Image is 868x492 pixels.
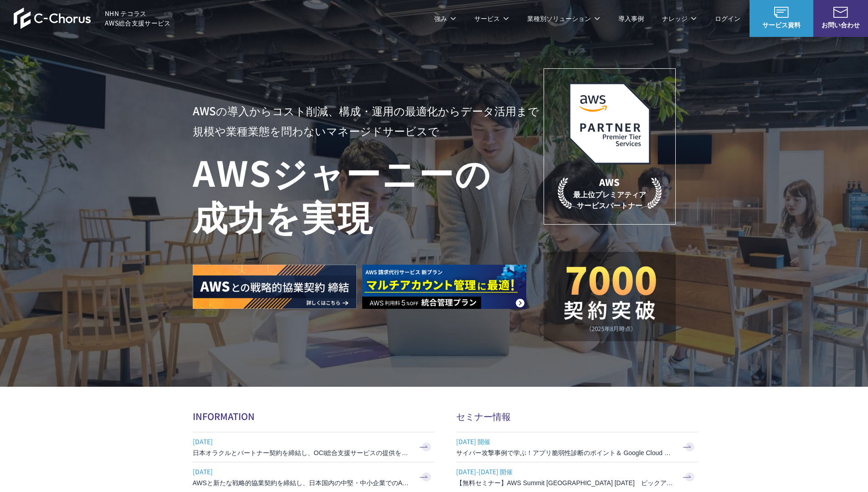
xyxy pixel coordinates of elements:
span: [DATE]-[DATE] 開催 [456,465,675,478]
em: AWS [599,175,620,189]
p: AWSの導入からコスト削減、 構成・運用の最適化からデータ活用まで 規模や業種業態を問わない マネージドサービスで [193,101,544,141]
span: [DATE] [193,465,411,478]
p: 最上位プレミアティア サービスパートナー [558,175,662,210]
a: [DATE] 開催 サイバー攻撃事例で学ぶ！アプリ脆弱性診断のポイント＆ Google Cloud セキュリティ対策 [456,432,698,462]
img: 契約件数 [562,266,657,332]
img: AWS請求代行サービス 統合管理プラン [362,265,526,309]
span: NHN テコラス AWS総合支援サービス [105,9,171,28]
h1: AWS ジャーニーの 成功を実現 [193,150,544,237]
span: サービス資料 [750,20,813,30]
img: AWS総合支援サービス C-Chorus サービス資料 [774,7,789,18]
span: [DATE] 開催 [456,435,675,448]
a: 導入事例 [618,14,644,23]
p: 強み [434,14,456,23]
span: [DATE] [193,435,411,448]
a: [DATE]-[DATE] 開催 【無料セミナー】AWS Summit [GEOGRAPHIC_DATA] [DATE] ピックアップセッション [456,462,698,492]
p: 業種別ソリューション [527,14,600,23]
a: [DATE] AWSと新たな戦略的協業契約を締結し、日本国内の中堅・中小企業でのAWS活用を加速 [193,462,434,492]
a: AWS総合支援サービス C-Chorus NHN テコラスAWS総合支援サービス [14,7,171,29]
p: ナレッジ [662,14,697,23]
h3: サイバー攻撃事例で学ぶ！アプリ脆弱性診断のポイント＆ Google Cloud セキュリティ対策 [456,448,675,457]
img: お問い合わせ [833,7,848,18]
h3: 【無料セミナー】AWS Summit [GEOGRAPHIC_DATA] [DATE] ピックアップセッション [456,478,675,487]
span: お問い合わせ [813,20,868,30]
a: [DATE] 日本オラクルとパートナー契約を締結し、OCI総合支援サービスの提供を開始 [193,432,434,462]
h2: INFORMATION [193,410,434,423]
a: ログイン [715,14,740,23]
h2: セミナー情報 [456,410,698,423]
img: AWSとの戦略的協業契約 締結 [193,265,357,309]
h3: AWSと新たな戦略的協業契約を締結し、日本国内の中堅・中小企業でのAWS活用を加速 [193,478,411,487]
p: サービス [474,14,509,23]
img: AWSプレミアティアサービスパートナー [569,82,651,164]
h3: 日本オラクルとパートナー契約を締結し、OCI総合支援サービスの提供を開始 [193,448,411,457]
